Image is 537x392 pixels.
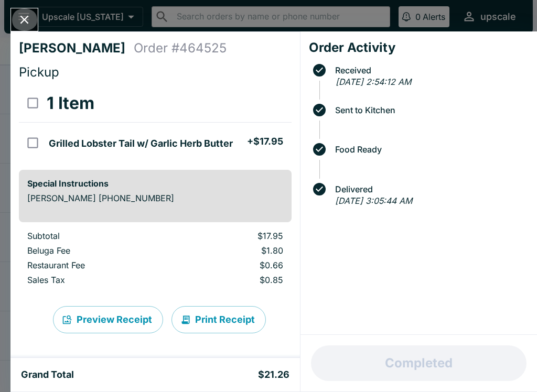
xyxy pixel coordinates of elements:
p: $0.66 [185,260,283,270]
button: Preview Receipt [53,306,163,333]
span: Delivered [330,184,529,194]
h4: [PERSON_NAME] [19,40,134,56]
span: Sent to Kitchen [330,105,529,115]
p: $1.80 [185,245,283,256]
em: [DATE] 2:54:12 AM [336,77,411,87]
p: $0.85 [185,275,283,285]
h5: + $17.95 [247,135,283,148]
span: Pickup [19,64,59,80]
h5: Grand Total [21,368,74,381]
h5: $21.26 [258,368,289,381]
h3: 1 Item [47,93,94,114]
p: Sales Tax [27,275,168,285]
button: Print Receipt [171,306,266,333]
table: orders table [19,84,292,161]
h4: Order Activity [309,40,529,56]
h4: Order # 464525 [134,40,227,56]
p: [PERSON_NAME] [PHONE_NUMBER] [27,193,283,203]
p: $17.95 [185,231,283,241]
p: Restaurant Fee [27,260,168,270]
table: orders table [19,231,292,289]
span: Received [330,66,529,75]
span: Food Ready [330,145,529,154]
p: Subtotal [27,231,168,241]
h5: Grilled Lobster Tail w/ Garlic Herb Butter [49,137,233,150]
em: [DATE] 3:05:44 AM [335,195,412,206]
button: Close [11,8,38,31]
h6: Special Instructions [27,178,283,189]
p: Beluga Fee [27,245,168,256]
